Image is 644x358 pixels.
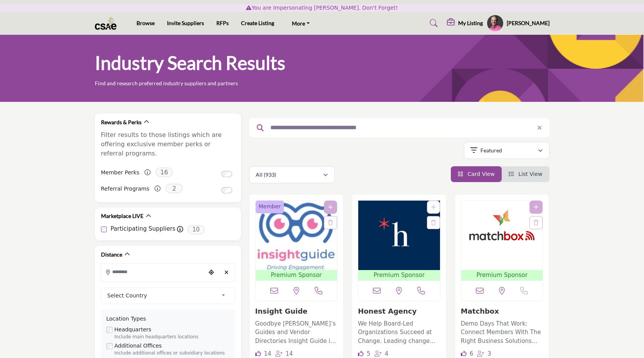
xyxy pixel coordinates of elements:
button: Featured [464,142,550,159]
img: Insight Guide [256,201,337,270]
a: Browse [137,20,155,26]
li: List View [502,166,550,182]
a: Open Listing in new tab [358,201,440,280]
span: Select Country [107,291,218,300]
h3: Matchbox [461,307,543,316]
label: Member Perks [101,166,140,179]
span: 2 [165,184,183,193]
a: Goodbye [PERSON_NAME]’s Guides and Vendor Directories Insight Guide is a business marketplace pla... [255,317,338,346]
img: Site Logo [95,17,121,30]
a: Honest Agency [358,307,416,315]
span: Premium Sponsor [463,271,541,280]
span: 4 [385,350,389,357]
div: Clear search location [221,264,233,281]
span: Premium Sponsor [257,271,336,280]
button: All (933) [249,166,335,183]
div: My Listing [447,19,483,28]
h5: [PERSON_NAME] [507,19,550,27]
a: View Card [458,171,495,177]
span: 14 [264,350,271,357]
i: Likes [358,351,364,356]
a: Add To List [328,204,333,210]
label: Participating Suppliers [111,225,175,233]
img: Honest Agency [358,201,440,270]
span: 5 [367,350,371,357]
a: Create Listing [241,20,274,26]
a: Demo Days That Work: Connect Members With The Right Business Solutions Matchbox produces category... [461,317,543,346]
span: 6 [470,350,474,357]
a: View List [509,171,543,177]
span: Member [259,203,281,211]
div: Choose your current location [206,264,217,281]
i: Likes [255,351,261,356]
img: Matchbox [461,201,543,270]
span: 16 [155,167,173,177]
h2: Rewards & Perks [101,118,142,126]
h3: Insight Guide [255,307,338,316]
p: All (933) [256,171,276,179]
a: RFPs [216,20,229,26]
a: More [287,18,315,29]
i: Likes [461,351,467,356]
div: Location Types [106,315,229,323]
span: List View [518,171,542,177]
a: Add To List [534,204,538,210]
p: Demo Days That Work: Connect Members With The Right Business Solutions Matchbox produces category... [461,319,543,346]
a: Open Listing in new tab [461,201,543,280]
a: Matchbox [461,307,499,315]
span: 10 [187,225,205,235]
label: Referral Programs [101,182,150,196]
div: Include additional offices or subsidiary locations [115,350,229,357]
a: Insight Guide [255,307,308,315]
p: Goodbye [PERSON_NAME]’s Guides and Vendor Directories Insight Guide is a business marketplace pla... [255,319,338,346]
h2: Distance [101,251,122,258]
a: Invite Suppliers [167,20,204,26]
input: Search Location [101,264,206,279]
li: Card View [451,166,502,182]
h3: Honest Agency [358,307,440,316]
p: Find and research preferred industry suppliers and partners [95,79,238,87]
p: Filter results to those listings which are offering exclusive member perks or referral programs. [101,130,235,158]
span: Card View [467,171,494,177]
label: Additional Offices [115,342,162,350]
a: Open Listing in new tab [256,201,337,280]
p: Featured [480,147,502,154]
p: We Help Board-Led Organizations Succeed at Change. Leading change that sticks is challenging - ev... [358,319,440,346]
div: Include main headquarters locations [115,334,229,341]
a: We Help Board-Led Organizations Succeed at Change. Leading change that sticks is challenging - ev... [358,317,440,346]
h1: Industry Search Results [95,51,285,75]
label: Headquarters [115,326,152,334]
input: Participating Suppliers checkbox [101,226,107,232]
input: Switch to Member Perks [221,171,232,177]
a: Add To List [431,204,436,210]
span: Premium Sponsor [360,271,438,280]
span: 14 [286,350,293,357]
button: Show hide supplier dropdown [487,15,504,32]
h2: Marketplace LIVE [101,212,143,220]
h5: My Listing [458,20,483,27]
a: Search [422,17,443,29]
input: Switch to Referral Programs [221,187,232,193]
span: 3 [487,350,491,357]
